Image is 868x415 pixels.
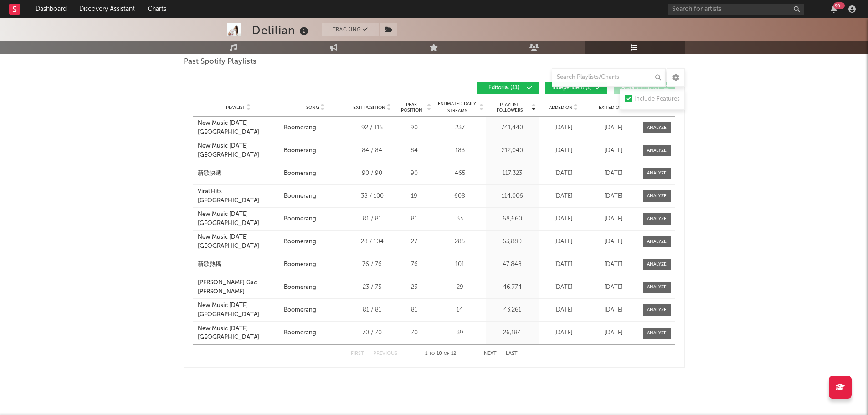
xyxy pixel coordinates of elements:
a: [PERSON_NAME] Gác [PERSON_NAME] [198,278,280,296]
div: [DATE] [591,283,637,292]
div: 70 / 70 [352,328,393,338]
div: 29 [436,283,484,292]
div: [DATE] [541,123,586,133]
div: [DATE] [541,260,586,269]
div: 46,774 [488,283,536,292]
a: New Music [DATE] [GEOGRAPHIC_DATA] [198,324,280,342]
div: [DATE] [541,237,586,246]
span: Estimated Daily Streams [436,101,478,114]
div: 237 [436,123,484,133]
div: 741,440 [488,123,536,133]
div: 117,323 [488,169,536,178]
div: 212,040 [488,146,536,155]
a: New Music [DATE] [GEOGRAPHIC_DATA] [198,142,280,159]
div: 63,880 [488,237,536,246]
a: New Music [DATE] [GEOGRAPHIC_DATA] [198,301,280,319]
button: Editorial(11) [477,82,539,94]
div: [DATE] [591,328,637,338]
span: Past Spotify Playlists [184,56,257,67]
span: to [429,352,435,356]
span: Exit Position [353,105,385,110]
a: Boomerang [284,237,347,246]
div: 新歌快遞 [198,169,221,178]
div: [DATE] [591,146,637,155]
div: [DATE] [591,192,637,201]
button: Tracking [322,23,379,36]
div: 70 [397,328,431,338]
button: First [351,351,364,356]
div: 38 / 100 [352,192,393,201]
div: [DATE] [541,192,586,201]
div: [DATE] [591,306,637,315]
div: 47,848 [488,260,536,269]
div: 99 + [833,2,845,9]
a: Boomerang [284,306,347,315]
span: Independent ( 1 ) [551,85,593,91]
a: Boomerang [284,123,347,133]
div: 39 [436,328,484,338]
div: 28 / 104 [352,237,393,246]
div: 183 [436,146,484,155]
div: 33 [436,215,484,224]
div: 92 / 115 [352,123,393,133]
div: Boomerang [284,260,316,269]
a: 新歌熱播 [198,260,280,269]
button: Independent(1) [545,82,607,94]
div: 81 / 81 [352,215,393,224]
div: [DATE] [541,306,586,315]
div: Boomerang [284,192,316,201]
div: [DATE] [591,237,637,246]
div: 84 [397,146,431,155]
div: Boomerang [284,306,316,315]
div: [DATE] [591,123,637,133]
a: Boomerang [284,260,347,269]
div: 81 [397,215,431,224]
div: Boomerang [284,146,316,155]
input: Search Playlists/Charts [552,68,666,87]
div: 101 [436,260,484,269]
div: 23 [397,283,431,292]
div: 1 10 12 [416,348,466,359]
div: [DATE] [541,146,586,155]
div: 68,660 [488,215,536,224]
a: Boomerang [284,169,347,178]
div: [DATE] [541,283,586,292]
span: of [444,352,449,356]
div: Delilian [252,23,311,38]
span: Playlist Followers [488,102,531,113]
button: Next [484,351,497,356]
a: Boomerang [284,192,347,201]
div: Include Features [634,94,680,105]
div: Boomerang [284,328,316,338]
div: 43,261 [488,306,536,315]
div: 23 / 75 [352,283,393,292]
div: [DATE] [541,328,586,338]
button: Algorithmic(0) [614,82,675,94]
a: 新歌快遞 [198,169,280,178]
div: 465 [436,169,484,178]
span: Added On [549,105,573,110]
a: Viral Hits [GEOGRAPHIC_DATA] [198,187,280,205]
div: 608 [436,192,484,201]
a: Boomerang [284,328,347,338]
div: 285 [436,237,484,246]
span: Algorithmic ( 0 ) [620,85,662,91]
div: Boomerang [284,215,316,224]
div: [DATE] [541,215,586,224]
a: New Music [DATE] [GEOGRAPHIC_DATA] [198,233,280,251]
button: 99+ [831,5,837,13]
div: Boomerang [284,237,316,246]
div: 90 [397,169,431,178]
div: 81 [397,306,431,315]
div: Boomerang [284,283,316,292]
div: 27 [397,237,431,246]
div: 76 [397,260,431,269]
div: New Music [DATE] [GEOGRAPHIC_DATA] [198,119,280,137]
div: New Music [DATE] [GEOGRAPHIC_DATA] [198,210,280,228]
